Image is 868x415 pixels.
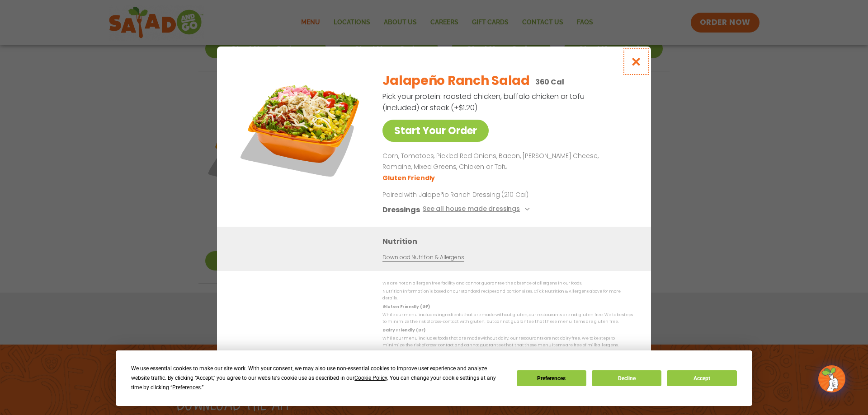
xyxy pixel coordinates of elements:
[237,65,364,191] img: Featured product photo for Jalapeño Ranch Salad
[382,327,425,333] strong: Dairy Friendly (DF)
[382,253,464,262] a: Download Nutrition & Allergens
[354,375,387,381] span: Cookie Policy
[517,370,586,386] button: Preferences
[382,173,436,183] li: Gluten Friendly
[382,280,633,287] p: We are not an allergen free facility and cannot guarantee the absence of allergens in our foods.
[382,71,529,90] h2: Jalapeño Ranch Salad
[382,236,637,247] h3: Nutrition
[819,366,844,392] img: wpChatIcon
[622,47,651,77] button: Close modal
[131,364,505,392] div: We use essential cookies to make our site work. With your consent, we may also use non-essential ...
[116,350,752,406] div: Cookie Consent Prompt
[382,151,629,173] p: Corn, Tomatoes, Pickled Red Onions, Bacon, [PERSON_NAME] Cheese, Romaine, Mixed Greens, Chicken o...
[172,384,201,391] span: Preferences
[382,304,429,309] strong: Gluten Friendly (GF)
[382,335,633,349] p: While our menu includes foods that are made without dairy, our restaurants are not dairy free. We...
[382,120,489,142] a: Start Your Order
[535,76,564,88] p: 360 Cal
[382,204,420,215] h3: Dressings
[382,288,633,302] p: Nutrition information is based on our standard recipes and portion sizes. Click Nutrition & Aller...
[382,312,633,326] p: While our menu includes ingredients that are made without gluten, our restaurants are not gluten ...
[382,91,586,113] p: Pick your protein: roasted chicken, buffalo chicken or tofu (included) or steak (+$1.20)
[382,190,550,200] p: Paired with Jalapeño Ranch Dressing (210 Cal)
[667,370,736,386] button: Accept
[592,370,661,386] button: Decline
[423,204,533,215] button: See all house made dressings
